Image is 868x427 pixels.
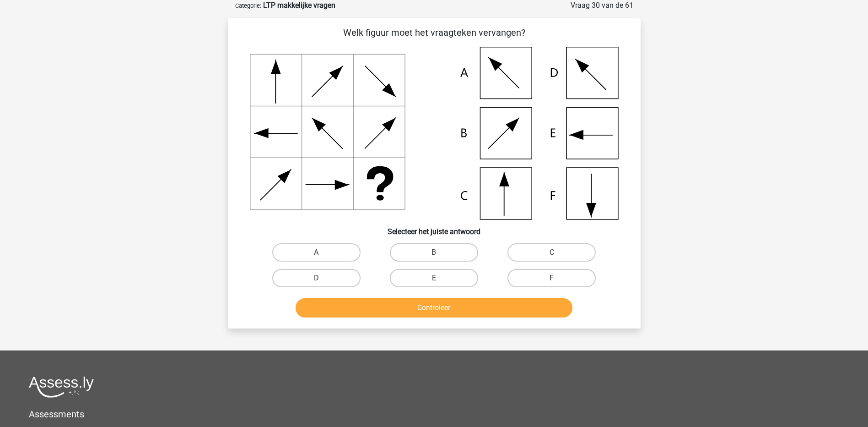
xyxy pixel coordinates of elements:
[507,243,596,262] label: C
[243,26,626,39] p: Welk figuur moet het vraagteken vervangen?
[390,269,478,287] label: E
[235,2,261,9] small: Categorie:
[507,269,596,287] label: F
[29,376,94,398] img: Assessly logo
[296,298,572,318] button: Controleer
[272,269,361,287] label: D
[272,243,361,262] label: A
[390,243,478,262] label: B
[243,220,626,236] h6: Selecteer het juiste antwoord
[263,1,335,10] strong: LTP makkelijke vragen
[29,409,839,420] h5: Assessments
